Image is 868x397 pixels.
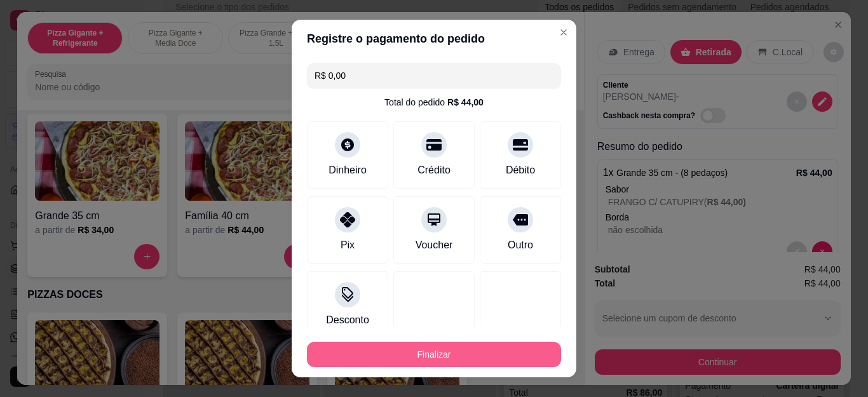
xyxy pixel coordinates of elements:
[307,342,561,367] button: Finalizar
[341,238,355,253] div: Pix
[292,20,576,58] header: Registre o pagamento do pedido
[326,313,369,328] div: Desconto
[329,163,367,178] div: Dinheiro
[417,163,451,178] div: Crédito
[416,238,453,253] div: Voucher
[315,63,553,88] input: Ex.: hambúrguer de cordeiro
[506,163,535,178] div: Débito
[553,22,574,43] button: Close
[508,238,533,253] div: Outro
[384,96,484,109] div: Total do pedido
[447,96,484,109] div: R$ 44,00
